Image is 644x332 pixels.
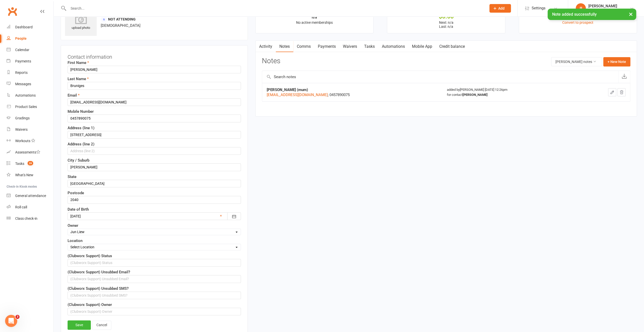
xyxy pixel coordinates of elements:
strong: [PERSON_NAME] (mum) [267,87,308,92]
a: Product Sales [7,101,53,113]
div: Class check-in [15,216,37,220]
label: Last Name [68,76,89,82]
a: People [7,33,53,44]
iframe: Intercom live chat [5,315,17,327]
input: Address (line 2) [68,147,241,155]
a: Tasks [361,41,378,52]
div: What's New [15,173,33,177]
a: Mobile App [408,41,436,52]
div: Roll call [15,205,27,209]
a: Class kiosk mode [7,213,53,224]
a: Reports [7,67,53,78]
label: First Name [68,60,89,66]
a: Convert to prospect [562,20,593,25]
div: Waivers [15,127,28,131]
input: (Clubworx Support) Unsubbed Email? [68,275,241,283]
div: Tasks [15,162,24,166]
input: Last Name [68,82,241,90]
input: (Clubworx Support) Unsubbed SMS? [68,292,241,299]
div: [PERSON_NAME] [588,4,630,8]
a: Roll call [7,202,53,213]
input: First Name [68,66,241,73]
a: Automations [7,90,53,101]
label: (Clubworx Support) Owner [68,302,112,308]
a: Waivers [7,124,53,135]
input: Search notes [262,71,618,83]
a: Waivers [339,41,361,52]
a: Automations [378,41,408,52]
a: Payments [314,41,339,52]
div: Calendar [15,48,29,52]
a: Credit balance [436,41,468,52]
div: JL [576,3,586,13]
input: Address (line 1) [68,131,241,139]
label: Address (line 2) [68,141,94,147]
a: Tasks 28 [7,158,53,169]
input: City / Suburb [68,163,241,171]
a: Save [68,320,91,329]
label: (Clubworx Support) Status [68,253,112,259]
label: City / Suburb [68,157,89,163]
div: Product Sales [15,105,37,109]
input: Search... [67,5,483,12]
label: Owner [68,223,78,229]
div: Gradings [15,116,30,120]
label: State [68,174,76,180]
a: Notes [276,41,293,52]
label: Postcode [68,190,84,196]
a: Workouts [7,135,53,147]
div: Messages [15,82,31,86]
div: People [15,36,27,40]
div: ; 0457890075 [267,92,393,97]
div: added by [PERSON_NAME] [DATE] 12:26pm [447,87,573,97]
input: (Clubworx Support) Owner [68,308,241,315]
strong: [PERSON_NAME] [462,93,487,97]
span: 28 [28,161,33,165]
p: Next: n/a Last: n/a [392,20,500,29]
label: Date of Birth [68,206,89,212]
label: (Clubworx Support) Unsubbed Email? [68,269,130,275]
div: Dashboard [15,25,33,29]
div: Assessments [15,150,40,154]
input: State [68,180,241,187]
a: [EMAIL_ADDRESS][DOMAIN_NAME] [267,93,328,97]
div: Head Academy Leichhardt [588,8,630,13]
a: Gradings [7,113,53,124]
a: General attendance kiosk mode [7,190,53,202]
a: Payments [7,56,53,67]
a: × [220,213,222,219]
input: Postcode [68,196,241,204]
div: Automations [15,93,36,97]
input: Email [68,98,241,106]
h3: Contact information [68,52,241,60]
label: (Clubworx Support) Unsubbed SMS? [68,285,129,292]
div: General attendance [15,194,46,198]
span: Settings [532,3,546,14]
div: Payments [15,59,31,63]
a: Calendar [7,44,53,56]
label: Address (line 1) [68,125,94,131]
span: Add [498,6,505,10]
label: Location [68,238,82,244]
div: for contact [447,92,573,97]
button: + New Note [603,57,630,66]
a: Clubworx [6,5,19,18]
input: Mobile Number [68,115,241,122]
label: Email [68,92,80,98]
a: Cancel [92,321,111,330]
button: Add [489,4,511,13]
div: Reports [15,71,28,75]
div: upload photo [65,14,97,31]
a: Dashboard [7,21,53,33]
a: Comms [293,41,314,52]
span: 3 [15,315,19,319]
button: [PERSON_NAME] notes [551,57,602,66]
label: Mobile Number [68,108,94,115]
div: Workouts [15,139,30,143]
span: [DEMOGRAPHIC_DATA] [101,23,140,28]
h3: Notes [262,57,280,66]
div: Note added successfully [548,9,636,20]
button: × [626,9,635,19]
a: Activity [256,41,276,52]
a: Messages [7,78,53,90]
